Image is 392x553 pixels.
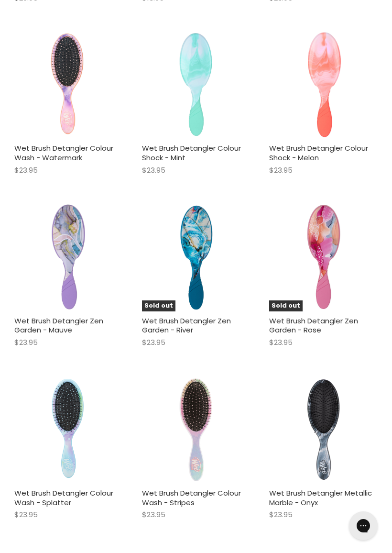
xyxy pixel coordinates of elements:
[269,488,372,508] a: Wet Brush Detangler Metallic Marble - Onyx
[14,375,123,484] a: Wet Brush Detangler Colour Wash - Splatter
[48,375,89,484] img: Wet Brush Detangler Colour Wash - Splatter
[14,143,113,163] a: Wet Brush Detangler Colour Wash - Watermark
[302,31,344,139] img: Wet Brush Detangler Colour Shock - Melon
[175,203,217,311] img: Wet Brush Detangler Zen Garden - River
[142,337,165,347] span: $23.95
[269,509,293,520] span: $23.95
[269,165,293,175] span: $23.95
[142,143,241,163] a: Wet Brush Detangler Colour Shock - Mint
[344,508,382,543] iframe: Gorgias live chat messenger
[14,203,123,311] a: Wet Brush Detangler Zen Garden - Mauve
[304,375,344,484] img: Wet Brush Detangler Metallic Marble - Onyx
[142,509,165,520] span: $23.95
[14,509,38,520] span: $23.95
[269,203,378,311] a: Wet Brush Detangler Zen Garden - RoseSold out
[46,31,91,139] img: Wet Brush Detangler Colour Wash - Watermark
[14,337,38,347] span: $23.95
[269,300,303,311] span: Sold out
[269,31,378,139] a: Wet Brush Detangler Colour Shock - Melon
[14,31,123,139] a: Wet Brush Detangler Colour Wash - Watermark
[142,488,241,508] a: Wet Brush Detangler Colour Wash - Stripes
[302,203,344,311] img: Wet Brush Detangler Zen Garden - Rose
[269,337,293,347] span: $23.95
[175,31,217,139] img: Wet Brush Detangler Colour Shock - Mint
[269,143,368,163] a: Wet Brush Detangler Colour Shock - Melon
[142,203,250,311] a: Wet Brush Detangler Zen Garden - RiverSold out
[14,316,103,335] a: Wet Brush Detangler Zen Garden - Mauve
[269,316,358,335] a: Wet Brush Detangler Zen Garden - Rose
[142,31,250,139] a: Wet Brush Detangler Colour Shock - Mint
[142,375,250,484] a: Wet Brush Detangler Colour Wash - Stripes
[142,316,231,335] a: Wet Brush Detangler Zen Garden - River
[269,375,378,484] a: Wet Brush Detangler Metallic Marble - Onyx
[175,375,217,484] img: Wet Brush Detangler Colour Wash - Stripes
[14,488,113,508] a: Wet Brush Detangler Colour Wash - Splatter
[47,203,89,311] img: Wet Brush Detangler Zen Garden - Mauve
[142,300,175,311] span: Sold out
[142,165,165,175] span: $23.95
[14,165,38,175] span: $23.95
